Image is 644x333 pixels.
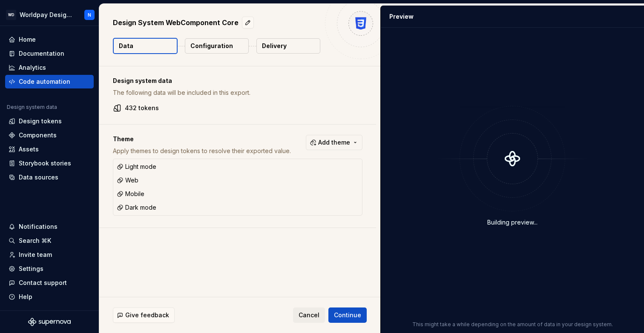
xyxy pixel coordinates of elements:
[7,104,57,111] div: Design system data
[5,276,94,290] button: Contact support
[113,17,239,28] p: Design System WebComponent Core
[119,42,133,50] p: Data
[19,77,70,86] div: Code automation
[19,63,46,72] div: Analytics
[389,12,414,21] div: Preview
[117,176,138,185] div: Web
[5,220,94,233] button: Notifications
[5,61,94,74] a: Analytics
[5,171,94,184] a: Data sources
[328,307,367,323] button: Continue
[190,42,233,50] p: Configuration
[117,162,156,171] div: Light mode
[19,279,67,287] div: Contact support
[19,131,57,139] div: Components
[117,190,144,198] div: Mobile
[113,38,178,54] button: Data
[5,290,94,304] button: Help
[125,104,159,112] p: 432 tokens
[88,11,91,18] div: N
[412,321,613,328] p: This might take a while depending on the amount of data in your design system.
[5,234,94,248] button: Search ⌘K
[262,42,287,50] p: Delivery
[5,248,94,262] a: Invite team
[28,318,71,326] svg: Supernova Logo
[113,307,175,323] button: Give feedback
[19,35,36,44] div: Home
[19,236,51,245] div: Search ⌘K
[113,135,291,143] p: Theme
[299,311,319,319] span: Cancel
[5,75,94,88] a: Code automation
[19,293,32,301] div: Help
[113,77,362,85] p: Design system data
[318,138,350,147] span: Add theme
[334,311,361,319] span: Continue
[487,218,538,227] div: Building preview...
[117,203,156,212] div: Dark mode
[19,265,43,273] div: Settings
[5,114,94,128] a: Design tokens
[5,157,94,170] a: Storybook stories
[5,47,94,60] a: Documentation
[20,11,74,19] div: Worldpay Design System
[19,49,64,58] div: Documentation
[2,6,97,24] button: WDWorldpay Design SystemN
[5,262,94,276] a: Settings
[6,10,16,20] div: WD
[113,88,362,97] p: The following data will be included in this export.
[19,117,62,125] div: Design tokens
[306,135,362,150] button: Add theme
[19,145,39,154] div: Assets
[19,222,57,231] div: Notifications
[293,307,325,323] button: Cancel
[5,142,94,156] a: Assets
[113,147,291,155] p: Apply themes to design tokens to resolve their exported value.
[185,38,249,54] button: Configuration
[19,250,52,259] div: Invite team
[5,33,94,46] a: Home
[125,311,169,319] span: Give feedback
[19,159,71,168] div: Storybook stories
[5,128,94,142] a: Components
[19,173,58,182] div: Data sources
[256,38,320,54] button: Delivery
